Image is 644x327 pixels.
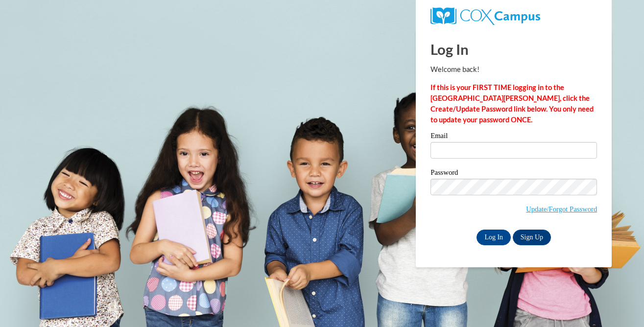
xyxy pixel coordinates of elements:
[513,230,551,245] a: Sign Up
[430,132,597,142] label: Email
[430,83,594,124] strong: If this is your FIRST TIME logging in to the [GEOGRAPHIC_DATA][PERSON_NAME], click the Create/Upd...
[430,11,540,20] a: COX Campus
[430,64,597,75] p: Welcome back!
[430,7,540,25] img: COX Campus
[526,205,597,213] a: Update/Forgot Password
[430,169,597,179] label: Password
[430,39,597,59] h1: Log In
[477,230,511,245] input: Log In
